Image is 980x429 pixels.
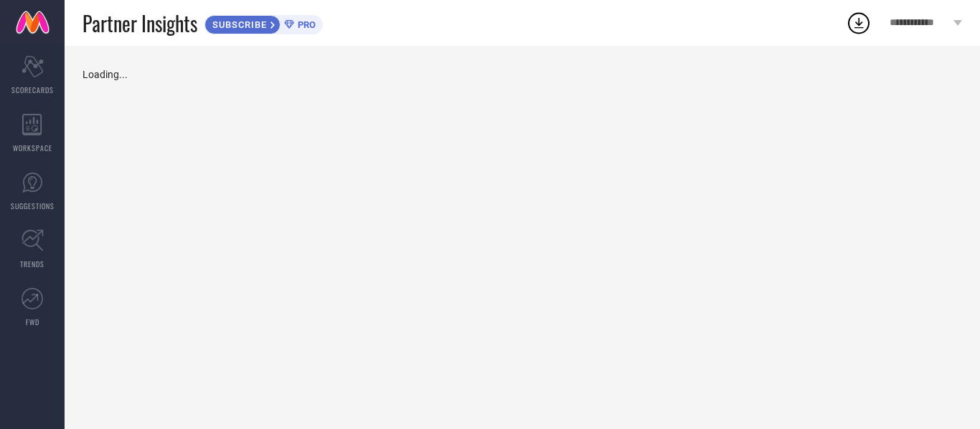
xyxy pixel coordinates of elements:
span: TRENDS [20,259,44,269]
span: SUBSCRIBE [205,19,270,30]
span: Loading... [83,69,128,80]
span: SUGGESTIONS [11,201,55,211]
span: PRO [294,19,316,30]
span: Partner Insights [83,9,197,38]
a: SUBSCRIBEPRO [204,11,323,34]
div: Open download list [846,10,872,36]
span: WORKSPACE [13,143,52,153]
span: SCORECARDS [11,85,54,95]
span: FWD [26,317,39,327]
